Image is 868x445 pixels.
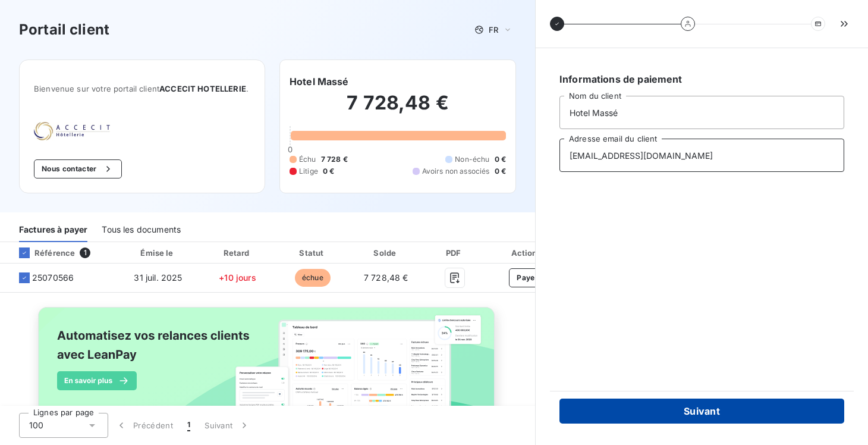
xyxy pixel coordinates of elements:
div: Référence [10,247,75,258]
span: 0 € [495,166,506,177]
span: échue [295,269,331,287]
span: +10 jours [219,272,256,283]
h3: Portail client [19,19,109,40]
input: placeholder [559,139,844,172]
input: placeholder [559,96,844,129]
span: Litige [299,166,318,177]
button: 1 [180,413,197,438]
h6: Hotel Massé [290,74,349,89]
span: ACCECIT HOTELLERIE [159,84,246,93]
div: Tous les documents [102,217,181,242]
button: Nous contacter [34,159,122,178]
h6: Informations de paiement [559,72,844,86]
span: Bienvenue sur votre portail client . [34,84,250,93]
div: Solde [352,247,420,259]
div: Actions [490,247,565,259]
span: 7 728 € [321,154,348,165]
span: 31 juil. 2025 [134,272,182,283]
span: 1 [187,419,190,431]
div: Émise le [119,247,197,259]
span: 7 728,48 € [364,272,408,283]
span: Non-échu [455,154,489,165]
img: Company logo [34,122,110,140]
span: Échu [299,154,316,165]
div: Factures à payer [19,217,87,242]
span: 0 € [323,166,334,177]
span: 0 € [495,154,506,165]
button: Précédent [108,413,180,438]
span: FR [489,25,498,35]
button: Payer [509,268,546,287]
span: 0 [288,145,293,154]
h2: 7 728,48 € [290,91,506,127]
span: 25070566 [32,272,74,284]
button: Suivant [559,399,844,424]
span: 100 [29,419,43,431]
div: PDF [424,247,485,259]
span: Avoirs non associés [422,166,490,177]
div: Statut [278,247,347,259]
span: 1 [80,247,90,258]
div: Retard [202,247,273,259]
button: Suivant [197,413,257,438]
